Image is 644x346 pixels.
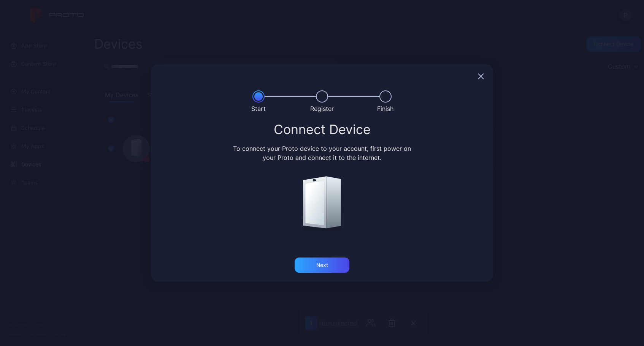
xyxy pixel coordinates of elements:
div: Register [310,104,334,113]
div: Connect Device [160,123,484,136]
div: Finish [377,104,393,113]
button: Next [295,258,349,273]
div: Start [251,104,266,113]
div: Next [316,262,328,268]
div: To connect your Proto device to your account, first power on your Proto and connect it to the int... [232,144,412,162]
